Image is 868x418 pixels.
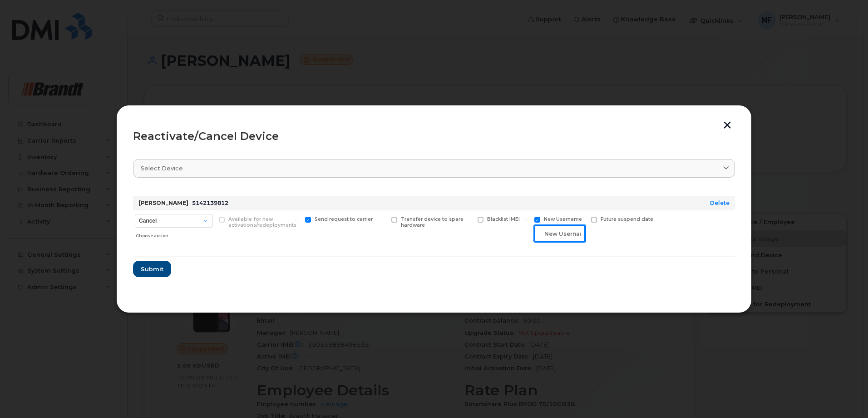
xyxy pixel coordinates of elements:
input: New Username [523,217,528,221]
span: Submit [141,265,163,274]
input: Available for new activations/redeployments [208,217,212,221]
span: Transfer device to spare hardware [401,216,464,228]
span: Available for new activations/redeployments [228,216,296,228]
span: Blacklist IMEI [487,216,520,222]
span: Send request to carrier [315,216,373,222]
span: New Username [544,216,582,222]
div: Reactivate/Cancel Device [133,131,735,142]
input: Send request to carrier [294,217,299,221]
span: Select device [141,164,183,173]
a: Delete [710,199,730,206]
input: New Username [534,225,585,242]
input: Future suspend date [580,217,585,221]
div: Choose action [136,229,213,239]
input: Blacklist IMEI [467,217,471,221]
span: Future suspend date [601,216,653,222]
span: 5142139812 [192,199,228,206]
input: Transfer device to spare hardware [380,217,385,221]
button: Submit [133,261,171,277]
strong: [PERSON_NAME] [138,199,188,206]
a: Select device [133,159,735,178]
